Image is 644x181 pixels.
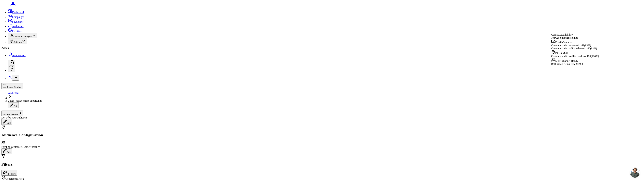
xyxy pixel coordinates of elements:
[12,25,24,28] span: Audiences
[555,59,578,62] span: Multi-channel Ready
[8,102,19,108] button: Edit
[12,16,24,18] span: Campaigns
[12,30,22,33] span: Creatives
[7,122,11,124] span: Edit
[8,25,24,28] a: Audiences
[13,35,32,38] span: Customer Analysis
[567,36,578,39] span: 155 home s
[555,52,568,55] span: Direct Mail
[12,11,24,14] span: Dashboard
[9,65,14,67] span: Arch
[551,47,586,50] span: Customers with validated email:
[8,99,42,102] span: 2 tags: replacement opportunity
[8,54,26,57] a: Admin tools
[1,170,17,176] button: AI Filters
[1,116,27,119] span: Describe your audience
[12,20,24,23] span: Sequences
[1,119,12,125] button: Edit
[630,168,640,178] a: Open chat
[23,145,24,148] span: •
[551,36,567,39] span: 196 Customer s
[8,20,24,23] a: Sequences
[551,55,587,58] span: Customers with verified address:
[1,145,23,148] span: Existing Customers
[12,54,26,57] span: Admin tools
[551,44,580,47] span: Customers with any email:
[572,63,583,65] span: 160 ( 82 %)
[13,41,22,43] span: Settings
[12,75,19,81] button: Log out
[551,33,573,36] span: Contact Availability
[7,86,22,88] span: Toggle Sidebar
[555,41,572,44] span: Email Contacts
[23,145,40,148] span: Static Audience
[8,92,20,94] a: Audiences
[8,16,24,18] a: Campaigns
[8,11,24,14] a: Dashboard
[586,47,597,50] span: 160 ( 82 %)
[8,33,37,38] button: Customer Analysis
[580,44,591,47] span: 163 ( 83 %)
[8,38,27,44] button: Settings
[1,148,12,154] button: Edit
[1,111,23,116] button: Save Audience
[1,162,643,167] h2: Filters
[1,83,23,89] button: Toggle Sidebar
[1,176,643,180] div: Geographic Area
[8,60,15,72] button: Arch
[551,63,572,65] span: Both email & mail:
[1,92,643,108] nav: breadcrumb
[1,47,643,50] div: Admin
[587,55,599,58] span: 196 ( 100 %)
[1,133,643,137] h2: Audience Configuration
[8,30,22,33] a: Creatives
[13,105,17,107] span: Edit
[7,173,16,175] span: AI Filters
